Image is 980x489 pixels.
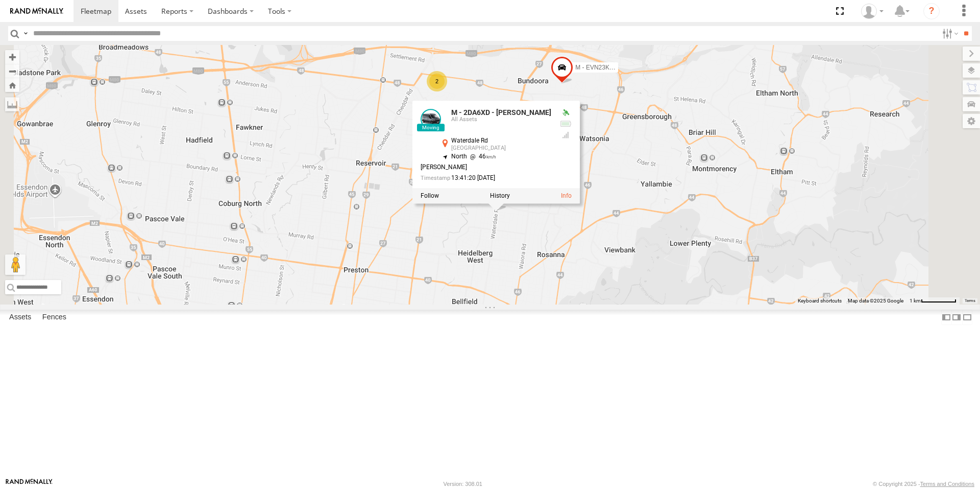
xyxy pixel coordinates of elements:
button: Zoom Home [5,78,19,92]
a: Terms (opens in new tab) [965,299,975,303]
label: Dock Summary Table to the Right [951,310,962,324]
i: ? [923,3,940,19]
div: Waterdale Rd [451,137,551,144]
div: Tye Clark [857,4,887,19]
div: GSM Signal = 4 [559,131,572,139]
div: Valid GPS Fix [559,109,572,117]
img: rand-logo.svg [10,8,63,15]
div: [GEOGRAPHIC_DATA] [451,145,551,151]
span: North [451,153,467,160]
label: Dock Summary Table to the Left [941,310,951,324]
a: View Asset Details [561,192,572,199]
div: © Copyright 2025 - [873,481,974,487]
a: Visit our Website [6,479,53,489]
div: All Assets [451,117,551,123]
button: Drag Pegman onto the map to open Street View [5,254,26,275]
label: Realtime tracking of Asset [421,192,439,199]
label: Hide Summary Table [962,310,972,324]
button: Map Scale: 1 km per 66 pixels [906,297,960,305]
div: No voltage information received from this device. [559,120,572,128]
button: Zoom out [5,64,19,78]
label: Fences [37,310,71,324]
span: 46 [467,153,496,160]
label: View Asset History [490,192,510,199]
div: Version: 308.01 [444,481,482,487]
button: Keyboard shortcuts [798,297,842,305]
a: M - 2DA6XD - [PERSON_NAME] [451,108,551,117]
label: Search Filter Options [938,26,960,41]
a: Terms and Conditions [920,481,974,487]
span: Map data ©2025 Google [848,298,903,304]
label: Map Settings [963,114,980,128]
div: 2 [427,71,447,91]
a: View Asset Details [421,109,441,129]
label: Measure [5,97,19,111]
span: M - EVN23K - [PERSON_NAME] [575,64,665,71]
label: Assets [4,310,36,324]
span: 1 km [910,298,921,304]
label: Search Query [21,26,30,41]
div: [PERSON_NAME] [421,165,551,171]
button: Zoom in [5,50,19,64]
div: Date/time of location update [421,175,551,182]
